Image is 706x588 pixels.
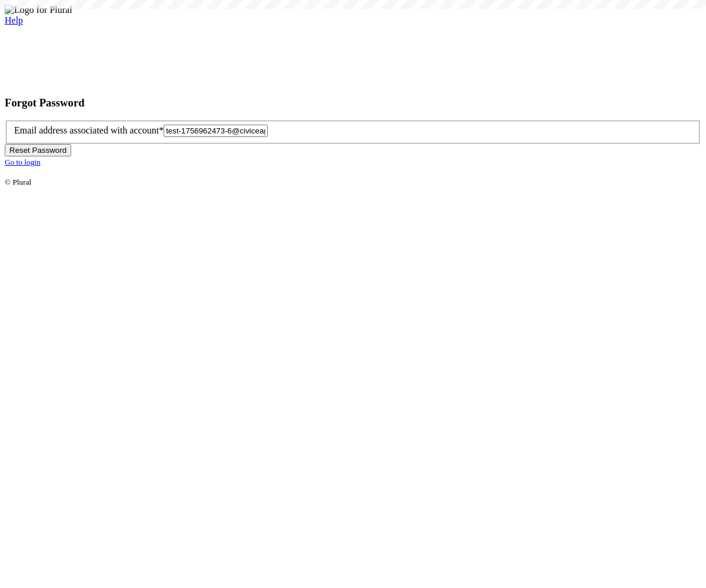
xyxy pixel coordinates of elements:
[5,5,72,15] img: Logo for Plural
[164,125,268,137] input: Enter email address
[5,96,701,109] h3: Forgot Password
[5,178,31,186] small: © Plural
[5,156,41,166] a: Go to login
[5,144,71,156] button: Reset Password
[14,125,164,135] label: Email address associated with account
[5,158,41,166] small: Go to login
[5,15,23,25] a: Help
